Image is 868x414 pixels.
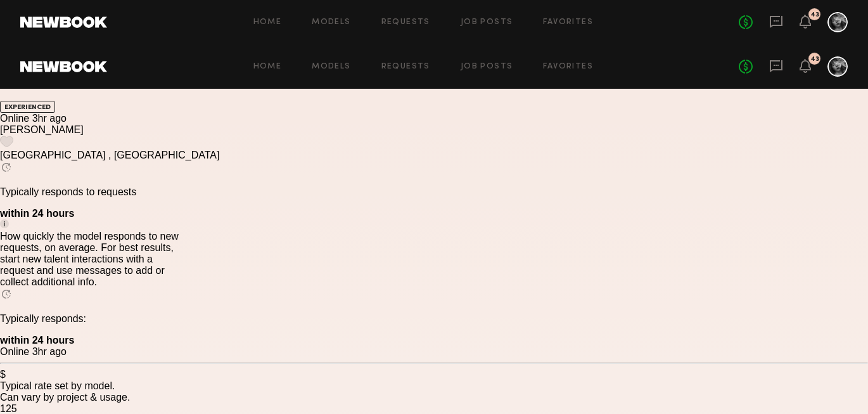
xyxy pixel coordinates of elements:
a: Favorites [543,63,593,71]
a: Requests [381,63,430,71]
a: Favorites [543,18,593,27]
a: Models [312,18,350,27]
div: 43 [810,11,819,18]
a: Requests [381,18,430,27]
a: Home [253,18,282,27]
div: 43 [810,56,819,63]
a: Job Posts [461,63,513,71]
a: Home [253,63,282,71]
a: Job Posts [461,18,513,27]
a: Models [312,63,350,71]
